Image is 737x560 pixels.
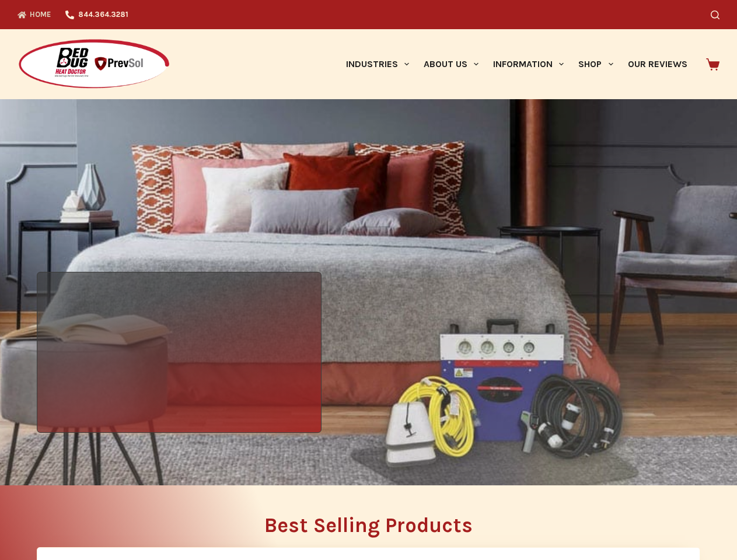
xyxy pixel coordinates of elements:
[338,29,416,99] a: Industries
[338,29,694,99] nav: Primary
[486,29,571,99] a: Information
[18,38,170,90] img: Prevsol/Bed Bug Heat Doctor
[37,515,700,535] h2: Best Selling Products
[711,10,719,19] button: Search
[571,29,620,99] a: Shop
[620,29,694,99] a: Our Reviews
[416,29,485,99] a: About Us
